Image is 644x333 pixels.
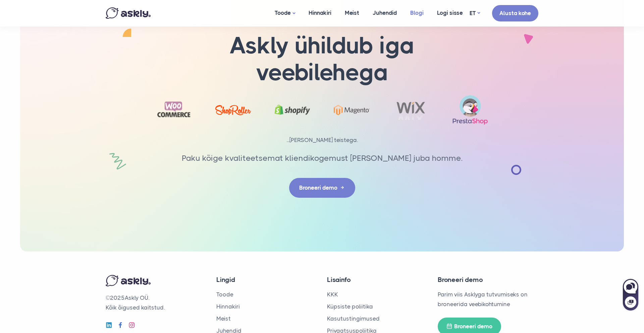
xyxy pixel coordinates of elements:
[327,303,373,310] a: Küpsiste poliitika
[492,5,538,21] a: Alusta kohe
[216,291,233,298] a: Toode
[215,105,251,115] img: ShopRoller
[179,152,465,164] p: Paku kõige kvaliteetsemat kliendikogemust [PERSON_NAME] juba homme.
[470,8,480,18] a: ET
[106,293,206,313] p: © Askly OÜ. Kõik õigused kaitstud.
[438,290,538,309] p: Parim viis Asklyga tutvumiseks on broneerida veebikohtumine
[274,100,310,120] img: Shopify
[179,32,465,86] h1: Askly ühildub iga veebilehega
[110,294,125,301] span: 2025
[156,99,192,121] img: Woocommerce
[622,278,639,311] iframe: Askly chat
[452,95,488,125] img: prestashop
[289,178,355,198] a: Broneeri demo
[327,315,380,322] a: Kasutustingimused
[216,275,317,285] h4: Lingid
[438,275,538,285] h4: Broneeri demo
[216,303,240,310] a: Hinnakiri
[393,100,429,120] img: Wix
[216,315,231,322] a: Meist
[143,135,501,145] p: ...[PERSON_NAME] teistega.
[106,7,151,19] img: Askly
[327,275,428,285] h4: Lisainfo
[327,291,338,298] a: KKK
[106,275,151,286] img: Askly logo
[334,105,370,115] img: Magento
